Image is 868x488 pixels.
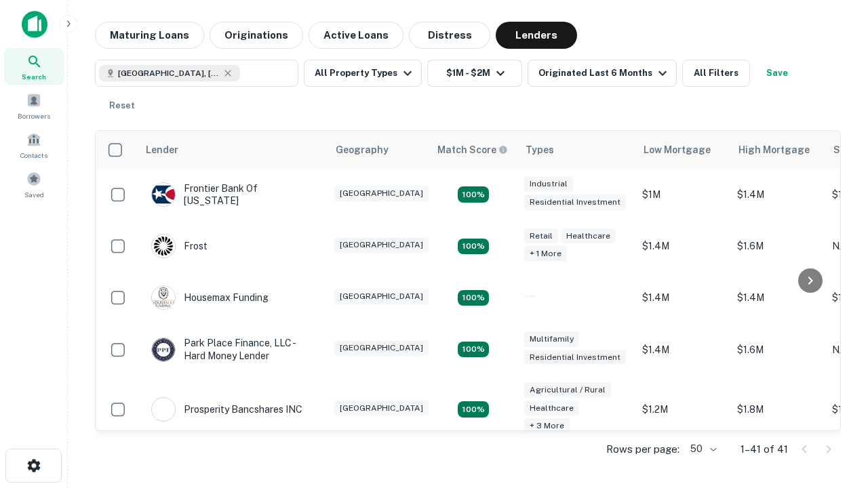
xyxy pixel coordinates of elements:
[304,60,422,87] button: All Property Types
[22,11,47,38] img: capitalize-icon.png
[334,237,429,253] div: [GEOGRAPHIC_DATA]
[146,142,178,158] div: Lender
[4,87,64,124] a: Borrowers
[524,195,626,210] div: Residential Investment
[22,71,46,82] span: Search
[635,220,730,272] td: $1.4M
[524,382,611,398] div: Agricultural / Rural
[730,169,825,220] td: $1.4M
[644,142,711,158] div: Low Mortgage
[682,60,750,87] button: All Filters
[95,22,204,49] button: Maturing Loans
[524,176,573,192] div: Industrial
[606,441,679,457] p: Rows per page:
[100,92,144,119] button: Reset
[635,131,730,169] th: Low Mortgage
[730,220,825,272] td: $1.6M
[152,286,175,309] img: picture
[336,142,389,158] div: Geography
[152,235,175,258] img: picture
[409,22,490,49] button: Distress
[526,142,554,158] div: Types
[738,142,810,158] div: High Mortgage
[334,401,429,416] div: [GEOGRAPHIC_DATA]
[152,338,175,361] img: picture
[334,340,429,356] div: [GEOGRAPHIC_DATA]
[685,439,719,459] div: 50
[800,336,868,401] iframe: Chat Widget
[458,239,489,255] div: Matching Properties: 4, hasApolloMatch: undefined
[437,142,505,157] h6: Match Score
[635,375,730,444] td: $1.2M
[730,323,825,375] td: $1.6M
[151,397,302,422] div: Prosperity Bancshares INC
[635,272,730,323] td: $1.4M
[458,186,489,203] div: Matching Properties: 4, hasApolloMatch: undefined
[118,67,220,79] span: [GEOGRAPHIC_DATA], [GEOGRAPHIC_DATA], [GEOGRAPHIC_DATA]
[334,289,429,304] div: [GEOGRAPHIC_DATA]
[561,228,616,244] div: Healthcare
[741,441,788,457] p: 1–41 of 41
[496,22,577,49] button: Lenders
[437,142,508,157] div: Capitalize uses an advanced AI algorithm to match your search with the best lender. The match sco...
[151,337,314,361] div: Park Place Finance, LLC - Hard Money Lender
[151,234,208,258] div: Frost
[635,323,730,375] td: $1.4M
[151,285,269,310] div: Housemax Funding
[755,60,799,87] button: Save your search to get updates of matches that match your search criteria.
[524,401,579,416] div: Healthcare
[429,131,517,169] th: Capitalize uses an advanced AI algorithm to match your search with the best lender. The match sco...
[328,131,429,169] th: Geography
[152,398,175,421] img: picture
[4,166,64,203] a: Saved
[730,375,825,444] td: $1.8M
[152,183,175,206] img: picture
[138,131,328,169] th: Lender
[524,418,570,434] div: + 3 more
[210,22,303,49] button: Originations
[334,186,429,201] div: [GEOGRAPHIC_DATA]
[524,228,558,244] div: Retail
[528,60,677,87] button: Originated Last 6 Months
[427,60,522,87] button: $1M - $2M
[524,350,626,365] div: Residential Investment
[4,48,64,85] a: Search
[458,401,489,418] div: Matching Properties: 7, hasApolloMatch: undefined
[458,290,489,306] div: Matching Properties: 4, hasApolloMatch: undefined
[538,65,671,81] div: Originated Last 6 Months
[20,150,47,161] span: Contacts
[524,331,579,347] div: Multifamily
[309,22,403,49] button: Active Loans
[524,246,567,262] div: + 1 more
[517,131,635,169] th: Types
[151,182,314,207] div: Frontier Bank Of [US_STATE]
[730,272,825,323] td: $1.4M
[18,110,50,121] span: Borrowers
[730,131,825,169] th: High Mortgage
[4,127,64,163] a: Contacts
[24,189,44,200] span: Saved
[458,342,489,358] div: Matching Properties: 4, hasApolloMatch: undefined
[635,169,730,220] td: $1M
